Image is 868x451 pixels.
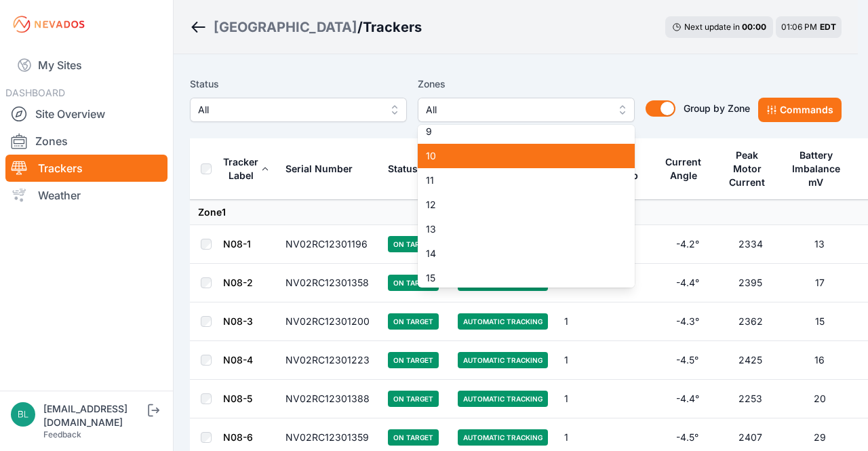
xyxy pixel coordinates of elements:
[426,198,610,212] span: 12
[426,102,608,118] span: All
[426,125,610,138] span: 9
[426,247,610,260] span: 14
[426,271,610,285] span: 15
[418,125,635,288] div: All
[426,149,610,163] span: 10
[426,222,610,236] span: 13
[426,174,610,187] span: 11
[418,98,635,122] button: All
